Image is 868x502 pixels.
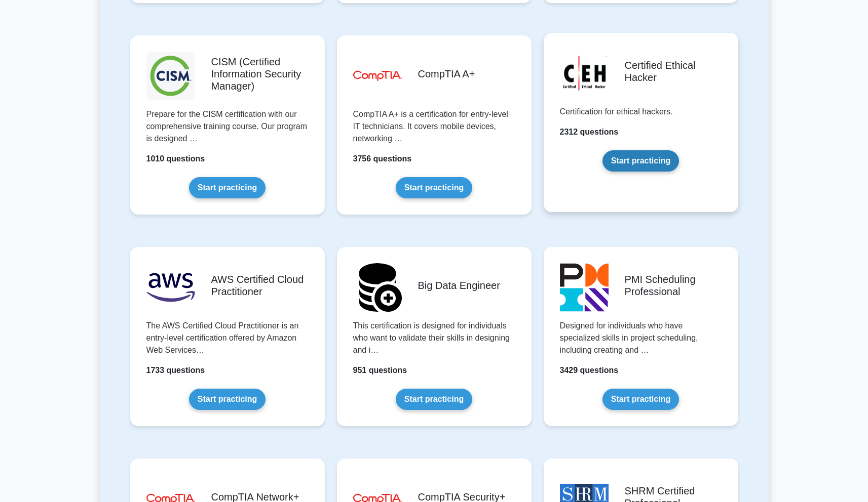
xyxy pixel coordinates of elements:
a: Start practicing [189,389,266,410]
a: Start practicing [189,177,266,198]
a: Start practicing [396,389,472,410]
a: Start practicing [602,150,679,172]
a: Start practicing [396,177,472,198]
a: Start practicing [602,389,679,410]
